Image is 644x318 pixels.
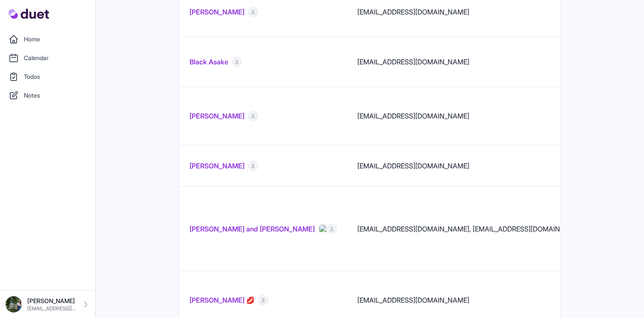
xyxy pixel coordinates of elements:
td: [EMAIL_ADDRESS][DOMAIN_NAME] [347,37,595,87]
img: DSC08576_Original.jpeg [5,296,22,313]
a: Todos [5,68,90,85]
a: [PERSON_NAME] 💋 [190,295,255,305]
p: [EMAIL_ADDRESS][DOMAIN_NAME] [27,305,76,312]
a: [PERSON_NAME] [190,111,244,121]
td: [EMAIL_ADDRESS][DOMAIN_NAME], [EMAIL_ADDRESS][DOMAIN_NAME] [347,187,595,271]
a: Calendar [5,49,90,66]
a: [PERSON_NAME] [EMAIL_ADDRESS][DOMAIN_NAME] [5,296,90,313]
img: 2025-08-30-223829003.mp4 [318,224,328,234]
td: [EMAIL_ADDRESS][DOMAIN_NAME] [347,87,595,145]
a: Notes [5,87,90,104]
a: [PERSON_NAME] and [PERSON_NAME] [190,224,315,234]
a: [PERSON_NAME] [190,161,244,171]
td: [EMAIL_ADDRESS][DOMAIN_NAME] [347,145,595,187]
a: Home [5,31,90,48]
p: [PERSON_NAME] [27,297,76,305]
a: [PERSON_NAME] [190,7,244,17]
a: Black Asake [190,57,228,67]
